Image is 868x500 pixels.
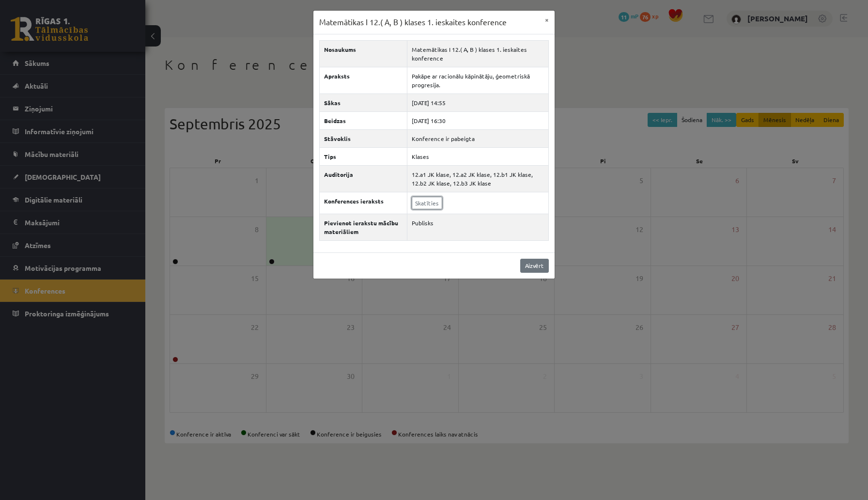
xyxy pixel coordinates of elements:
[320,67,407,94] th: Apraksts
[320,40,407,67] th: Nosaukums
[407,40,548,67] td: Matemātikas I 12.( A, B ) klases 1. ieskaites konference
[407,111,548,129] td: [DATE] 16:30
[320,214,407,240] th: Pievienot ierakstu mācību materiāliem
[320,129,407,147] th: Stāvoklis
[407,214,548,240] td: Publisks
[407,129,548,147] td: Konference ir pabeigta
[320,94,407,111] th: Sākas
[407,94,548,111] td: [DATE] 14:55
[320,111,407,129] th: Beidzas
[320,147,407,165] th: Tips
[412,197,442,209] a: Skatīties
[407,165,548,192] td: 12.a1 JK klase, 12.a2 JK klase, 12.b1 JK klase, 12.b2 JK klase, 12.b3 JK klase
[320,192,407,214] th: Konferences ieraksts
[320,165,407,192] th: Auditorija
[539,11,555,29] button: ×
[319,16,507,28] h3: Matemātikas I 12.( A, B ) klases 1. ieskaites konference
[407,147,548,165] td: Klases
[520,259,549,273] a: Aizvērt
[407,67,548,94] td: Pakāpe ar racionālu kāpinātāju, ģeometriskā progresija.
